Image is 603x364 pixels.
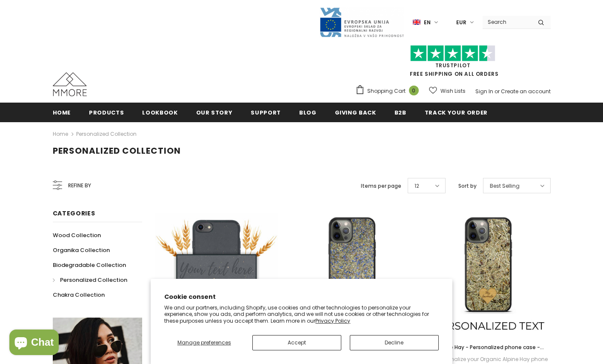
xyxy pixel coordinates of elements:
[355,85,423,97] a: Shopping Cart 0
[196,109,233,117] span: Our Story
[53,246,110,254] span: Organika Collection
[501,88,551,95] a: Create an account
[53,258,126,272] a: Biodegradable Collection
[53,291,105,299] span: Chakra Collection
[89,103,124,122] a: Products
[252,335,341,350] button: Accept
[355,49,551,77] span: FREE SHIPPING ON ALL ORDERS
[251,109,281,117] span: support
[53,243,110,258] a: Organika Collection
[367,87,406,95] span: Shopping Cart
[437,344,544,360] span: Alpine Hay - Personalized phone case - Personalized gift
[164,304,439,324] p: We and our partners, including Shopify, use cookies and other technologies to personalize your ex...
[60,276,127,284] span: Personalized Collection
[319,18,404,26] a: Javni Razpis
[53,261,126,269] span: Biodegradable Collection
[409,86,419,95] span: 0
[494,88,500,95] span: or
[483,16,532,28] input: Search Site
[435,62,471,69] a: Trustpilot
[315,317,350,324] a: Privacy Policy
[68,181,91,190] span: Refine by
[53,209,95,218] span: Categories
[413,19,420,26] img: i-lang-1.png
[7,330,61,357] inbox-online-store-chat: Shopify online store chat
[475,88,493,95] a: Sign In
[89,109,124,117] span: Products
[394,103,406,122] a: B2B
[53,231,101,239] span: Wood Collection
[350,335,439,350] button: Decline
[164,292,439,301] h2: Cookie consent
[53,109,71,117] span: Home
[299,103,317,122] a: Blog
[414,182,419,190] span: 12
[251,103,281,122] a: support
[458,182,477,190] label: Sort by
[196,103,233,122] a: Our Story
[394,109,406,117] span: B2B
[456,18,466,27] span: EUR
[53,103,71,122] a: Home
[425,103,488,122] a: Track your order
[177,339,231,346] span: Manage preferences
[335,103,376,122] a: Giving back
[410,45,495,62] img: Trust Pilot Stars
[490,182,520,190] span: Best Selling
[53,228,101,243] a: Wood Collection
[76,130,137,138] a: Personalized Collection
[142,103,177,122] a: Lookbook
[142,109,177,117] span: Lookbook
[53,145,181,157] span: Personalized Collection
[424,18,431,27] span: en
[335,109,376,117] span: Giving back
[53,287,105,302] a: Chakra Collection
[53,72,87,96] img: MMORE Cases
[425,109,488,117] span: Track your order
[319,7,404,38] img: Javni Razpis
[427,343,550,352] a: Alpine Hay - Personalized phone case - Personalized gift
[429,83,466,98] a: Wish Lists
[361,182,401,190] label: Items per page
[440,87,466,95] span: Wish Lists
[299,109,317,117] span: Blog
[164,335,244,350] button: Manage preferences
[53,129,68,139] a: Home
[53,272,127,287] a: Personalized Collection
